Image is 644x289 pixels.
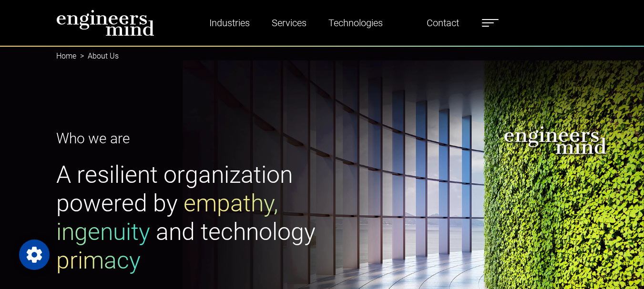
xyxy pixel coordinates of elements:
span: primacy [56,247,141,274]
h1: A resilient organization powered by and technology [56,160,317,275]
p: Who we are [56,128,317,149]
nav: breadcrumb [56,46,588,67]
span: empathy, ingenuity [56,189,278,246]
img: logo [56,10,154,36]
a: Home [56,51,76,60]
a: Industries [205,12,254,34]
a: Technologies [325,12,387,34]
a: Services [268,12,310,34]
li: About Us [76,50,119,62]
a: Contact [423,12,463,34]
